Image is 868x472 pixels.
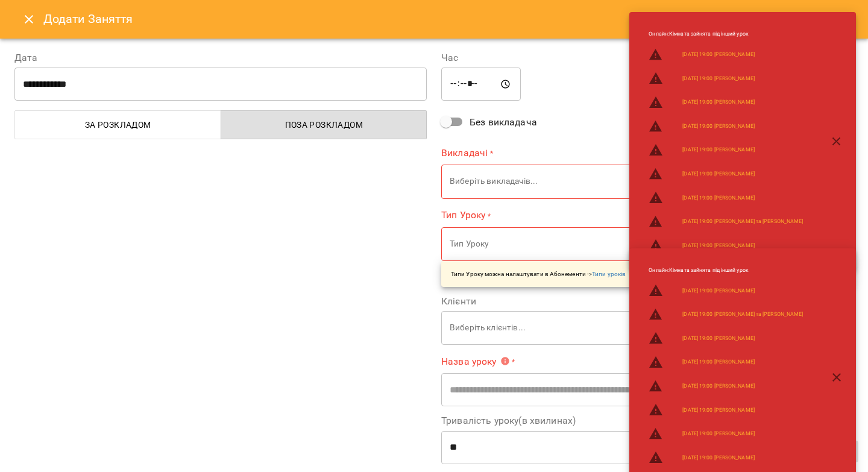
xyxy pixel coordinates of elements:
a: [DATE] 19:00 [PERSON_NAME] [682,170,754,178]
a: [DATE] 19:00 [PERSON_NAME] [682,358,754,366]
p: Виберіть клієнтів... [450,322,834,334]
h6: Додати Заняття [43,10,854,28]
a: [DATE] 19:00 [PERSON_NAME] та [PERSON_NAME] [682,218,803,225]
a: [DATE] 19:00 [PERSON_NAME] [682,242,754,250]
div: Виберіть викладачів... [441,165,854,199]
label: Дата [14,53,427,63]
div: Виберіть клієнтів... [441,311,854,345]
span: Поза розкладом [228,118,420,132]
span: Без викладача [470,115,537,130]
a: [DATE] 19:00 [PERSON_NAME] [682,406,754,414]
button: Поза розкладом [221,110,427,139]
p: Типи Уроку можна налаштувати в Абонементи -> [451,269,626,278]
span: За розкладом [22,118,214,132]
label: Тип Уроку [441,209,854,222]
a: [DATE] 19:00 [PERSON_NAME] [682,430,754,438]
label: Клієнти [441,297,854,306]
button: За розкладом [14,110,221,139]
li: Онлайн : Кімната зайнята під інший урок [639,262,813,279]
label: Тривалість уроку(в хвилинах) [441,416,854,426]
a: [DATE] 19:00 [PERSON_NAME] [682,75,754,83]
a: [DATE] 19:00 [PERSON_NAME] [682,382,754,390]
a: [DATE] 19:00 [PERSON_NAME] [682,194,754,202]
a: [DATE] 19:00 [PERSON_NAME] [682,287,754,295]
a: [DATE] 19:00 [PERSON_NAME] [682,146,754,154]
p: Виберіть викладачів... [450,175,834,187]
svg: Вкажіть назву уроку або виберіть клієнтів [500,356,510,366]
p: Тип Уроку [450,238,834,250]
a: [DATE] 19:00 [PERSON_NAME] [682,122,754,130]
label: Час [441,53,854,63]
a: [DATE] 19:00 [PERSON_NAME] [682,51,754,58]
button: Close [14,5,43,34]
a: [DATE] 19:00 [PERSON_NAME] та [PERSON_NAME] [682,310,803,318]
a: Типи уроків [592,271,626,277]
a: [DATE] 19:00 [PERSON_NAME] [682,98,754,106]
label: Викладачі [441,146,854,160]
a: [DATE] 19:00 [PERSON_NAME] [682,454,754,462]
div: Тип Уроку [441,227,854,261]
a: [DATE] 19:00 [PERSON_NAME] [682,335,754,342]
span: Назва уроку [441,356,510,366]
li: Онлайн : Кімната зайнята під інший урок [639,25,813,43]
